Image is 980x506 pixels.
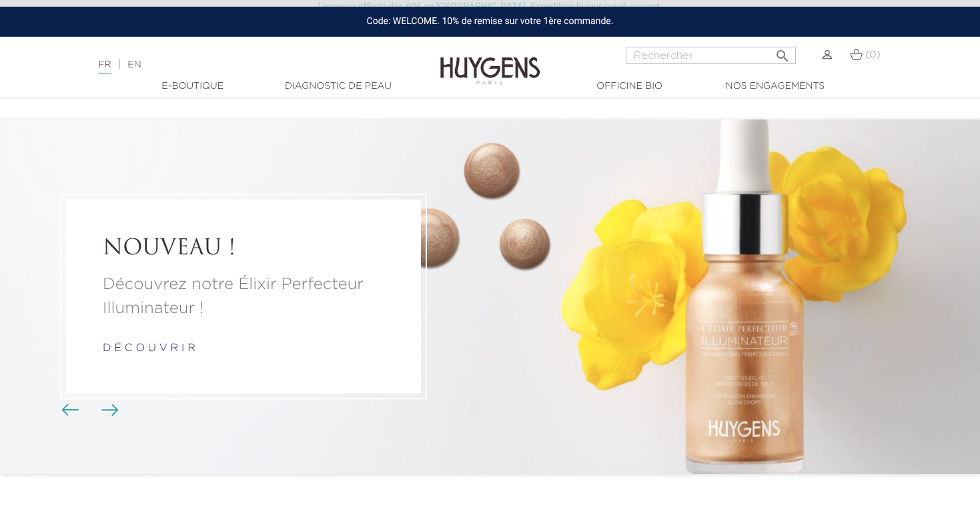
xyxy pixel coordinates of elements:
[103,237,384,262] a: NOUVEAU !
[708,79,842,93] a: Nos engagements
[563,79,696,93] a: Officine Bio
[440,35,540,87] img: Huygens
[98,60,111,74] a: FR
[866,50,881,59] span: (0)
[771,43,795,61] button: 
[103,272,384,320] a: Découvrez notre Élixir Perfecteur Illuminateur !
[67,401,110,421] div: Boutons du carrousel
[775,44,791,60] i: 
[126,79,260,93] a: E-Boutique
[272,79,405,93] a: Diagnostic de peau
[626,47,796,64] input: Rechercher
[103,343,195,354] a: d é c o u v r i r
[91,57,398,73] div: |
[127,60,141,69] a: EN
